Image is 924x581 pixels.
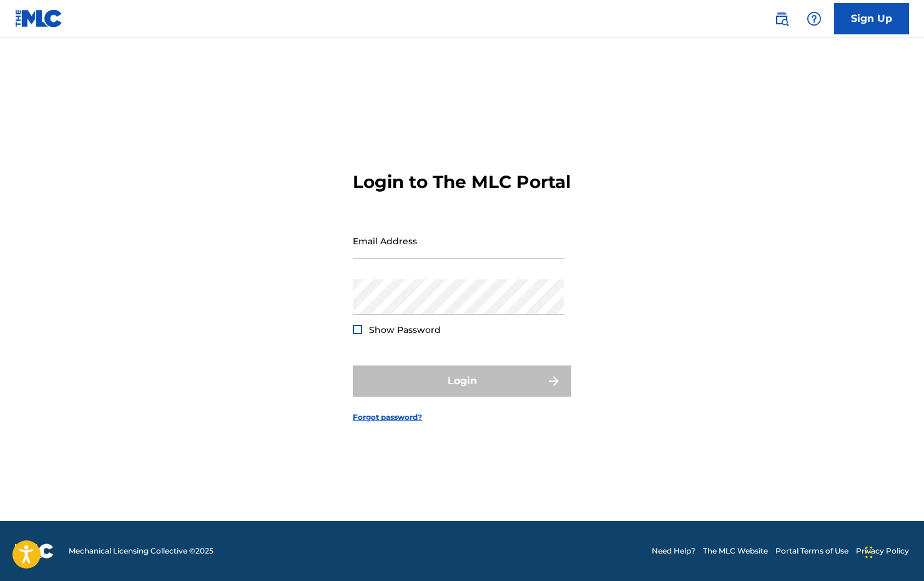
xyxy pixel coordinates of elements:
a: Public Search [769,6,794,31]
a: Privacy Policy [856,545,909,557]
img: logo [15,544,54,559]
img: search [774,11,789,26]
a: Forgot password? [353,412,422,423]
span: Show Password [369,324,441,335]
img: help [807,11,822,26]
iframe: Chat Widget [862,521,924,581]
a: Portal Terms of Use [775,545,848,557]
span: Mechanical Licensing Collective © 2025 [69,545,214,557]
a: Need Help? [652,545,695,557]
a: The MLC Website [703,545,768,557]
div: Help [802,6,827,31]
img: MLC Logo [15,9,63,27]
h3: Login to The MLC Portal [353,171,571,193]
div: Drag [865,534,873,571]
a: Sign Up [834,3,909,34]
